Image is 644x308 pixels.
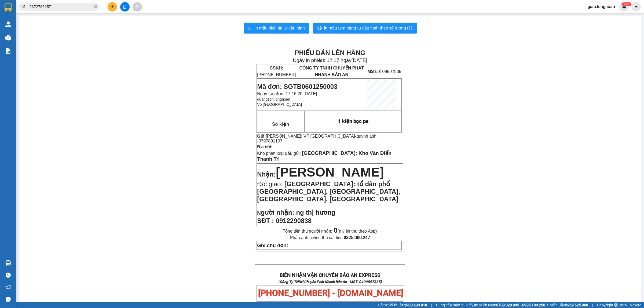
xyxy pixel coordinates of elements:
[270,66,283,70] strong: CSKH:
[257,66,296,77] span: [PHONE_NUMBER]
[30,4,93,10] input: Tìm tên, số ĐT hoặc mã đơn
[135,5,139,9] span: aim
[22,5,26,9] span: search
[317,26,322,31] span: printer
[583,3,619,10] span: giap.longhoan
[278,280,382,284] strong: (Công Ty TNHH Chuyển Phát Nhanh Bảo An - MST: 0109597835)
[258,288,403,298] span: [PHONE_NUMBER] - [DOMAIN_NAME]
[496,303,545,307] strong: 0708 023 035 - 0935 103 250
[622,4,627,9] img: icon-new-feature
[254,25,305,31] span: In mẫu biên lai tự cấu hình
[257,102,302,107] span: Võ [GEOGRAPHIC_DATA]
[257,91,317,96] span: Ngày tạo đơn: 17:16:20 [DATE]
[621,2,631,6] sup: 293
[257,217,274,224] strong: SĐT :
[261,209,294,216] span: gười nhận:
[592,302,593,308] span: |
[257,171,276,178] span: Nhận:
[133,2,142,12] button: aim
[111,5,114,9] span: plus
[276,217,312,224] span: 0912290838
[338,118,368,124] span: 1 kiện bọc pe
[352,57,367,63] span: [DATE]
[324,25,412,31] span: In mẫu tem hàng tự cấu hình theo số lượng (1)
[367,69,377,74] strong: MST:
[313,23,417,34] button: printerIn mẫu tem hàng tự cấu hình theo số lượng (1)
[5,35,11,41] img: warehouse-icon
[108,2,117,12] button: plus
[436,302,478,308] span: Cung cấp máy in - giấy in:
[5,21,11,27] img: warehouse-icon
[259,139,283,143] span: 0797891107
[295,49,365,56] strong: PHIẾU DÁN LÊN HÀNG
[614,303,618,307] span: copyright
[120,2,130,12] button: file-add
[334,229,377,234] span: (n.viên thu theo App)
[344,235,370,240] strong: 0325.000.247
[5,3,12,12] img: logo-vxr
[266,134,355,138] span: [PERSON_NAME]: VP [GEOGRAPHIC_DATA]
[257,180,284,188] span: Đ/c giao:
[334,227,338,234] strong: 0
[94,4,97,9] span: close-circle
[565,303,588,307] strong: 0369 525 060
[257,134,376,143] span: -
[257,243,288,248] strong: Ghi chú đơn:
[257,83,337,90] span: Mã đơn: SGTB0601250003
[257,145,272,149] strong: Địa chỉ:
[244,23,309,34] button: printerIn mẫu biên lai tự cấu hình
[293,57,367,63] span: Ngày in phiếu: 12:17 ngày
[5,48,11,54] img: solution-icon
[248,26,252,31] span: printer
[276,165,384,179] span: [PERSON_NAME]
[550,302,588,308] span: Miền Bắc
[272,121,289,127] span: Số kiện
[123,5,127,9] span: file-add
[367,69,401,74] span: 0109597835
[94,5,97,8] span: close-circle
[257,134,376,143] span: quynh anh -
[634,4,639,9] span: caret-down
[299,66,364,77] span: CÔNG TY TNHH CHUYỂN PHÁT NHANH BẢO AN
[257,180,400,203] span: [GEOGRAPHIC_DATA]: tổ dân phố [GEOGRAPHIC_DATA], [GEOGRAPHIC_DATA], [GEOGRAPHIC_DATA], [GEOGRAPHI...
[6,297,11,302] span: message
[290,235,370,240] span: Phản ánh n.viên thu sai tiền:
[631,2,641,12] button: caret-down
[431,302,432,308] span: |
[5,260,11,266] img: warehouse-icon
[257,210,294,216] strong: N
[257,97,290,101] span: quangson.longhoan
[547,304,548,306] span: ⚪️
[257,151,391,162] span: Kho phân loại đầu gửi:
[6,273,11,278] span: question-circle
[283,229,377,234] span: Tổng tiền thu người nhận:
[378,302,427,308] span: Hỗ trợ kỹ thuật:
[280,272,380,278] strong: BIÊN NHẬN VẬN CHUYỂN BẢO AN EXPRESS
[404,303,427,307] strong: 1900 633 818
[6,285,11,290] span: notification
[479,302,545,308] span: Miền Nam
[296,209,335,216] span: ng thị hương
[257,134,266,138] strong: Gửi:
[257,150,391,162] span: [GEOGRAPHIC_DATA]: Kho Văn Điển Thanh Trì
